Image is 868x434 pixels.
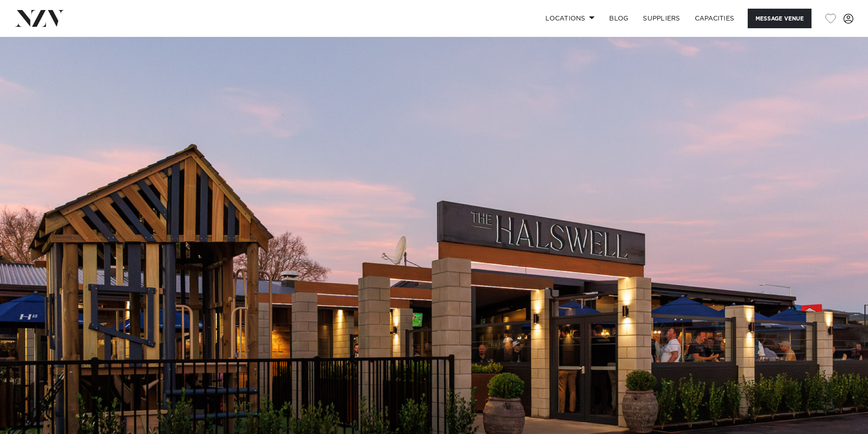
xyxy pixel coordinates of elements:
a: BLOG [602,9,636,28]
button: Message Venue [748,9,812,28]
a: Locations [538,9,602,28]
img: nzv-logo.png [15,10,64,26]
a: SUPPLIERS [636,9,687,28]
a: Capacities [688,9,742,28]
